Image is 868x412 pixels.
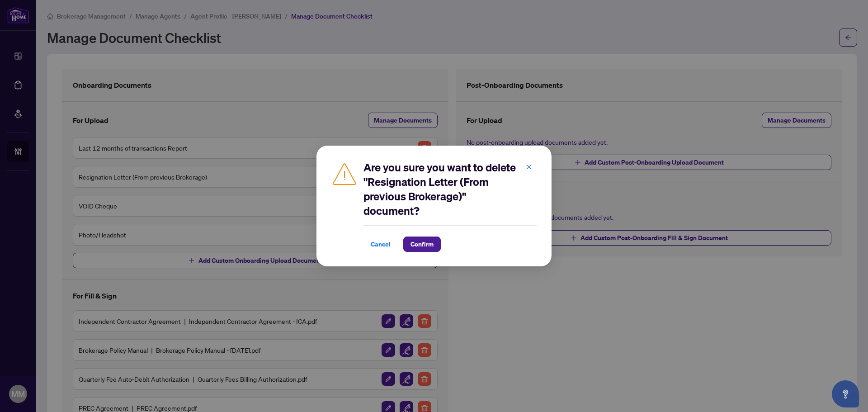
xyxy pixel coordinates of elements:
span: close [526,164,532,170]
button: Open asap [832,380,859,407]
span: Cancel [371,237,391,251]
span: Confirm [410,237,434,251]
button: Cancel [363,237,398,252]
button: Confirm [403,237,441,252]
h2: Are you sure you want to delete "Resignation Letter (From previous Brokerage)" document? [363,160,537,218]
